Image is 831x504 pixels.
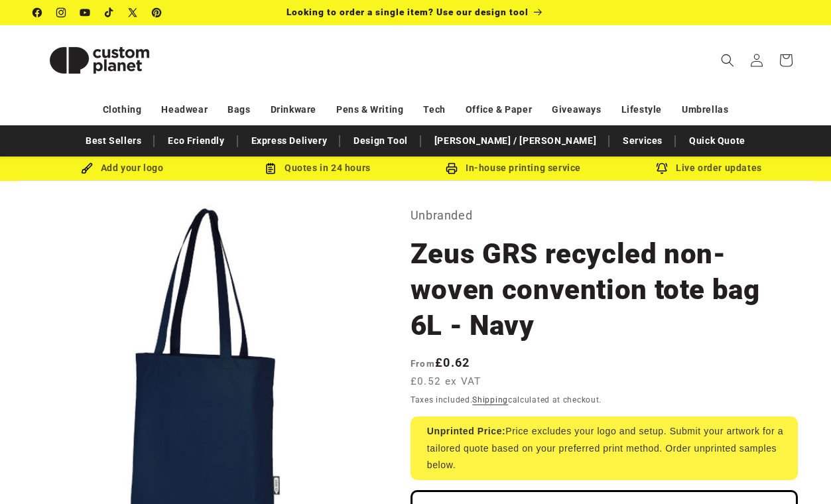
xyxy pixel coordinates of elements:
a: Custom Planet [29,25,171,95]
img: In-house printing [446,162,458,174]
iframe: Chat Widget [765,440,831,504]
a: Bags [227,98,250,121]
strong: Unprinted Price: [427,426,506,436]
a: Clothing [103,98,142,121]
a: Design Tool [347,129,415,153]
h1: Zeus GRS recycled non-woven convention tote bag 6L - Navy [411,236,798,344]
span: £0.52 ex VAT [411,374,481,389]
img: Order Updates Icon [265,162,277,174]
summary: Search [713,46,742,75]
div: Taxes included. calculated at checkout. [411,393,798,407]
a: Office & Paper [466,98,532,121]
a: Giveaways [552,98,601,121]
a: Pens & Writing [336,98,403,121]
img: Order updates [656,162,668,174]
a: Headwear [161,98,208,121]
img: Custom Planet [33,31,166,90]
strong: £0.62 [411,355,470,369]
a: [PERSON_NAME] / [PERSON_NAME] [428,129,603,153]
a: Eco Friendly [161,129,231,153]
a: Lifestyle [621,98,662,121]
a: Drinkware [271,98,316,121]
a: Umbrellas [682,98,728,121]
a: Express Delivery [245,129,334,153]
div: Live order updates [611,160,807,176]
div: Price excludes your logo and setup. Submit your artwork for a tailored quote based on your prefer... [411,416,798,480]
a: Shipping [472,395,508,405]
div: In-house printing service [416,160,611,176]
span: Looking to order a single item? Use our design tool [287,7,529,17]
a: Services [616,129,669,153]
div: Quotes in 24 hours [220,160,416,176]
p: Unbranded [411,205,798,226]
a: Tech [423,98,445,121]
img: Brush Icon [81,162,93,174]
span: From [411,358,435,369]
a: Quick Quote [682,129,752,153]
div: Add your logo [25,160,220,176]
a: Best Sellers [79,129,148,153]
